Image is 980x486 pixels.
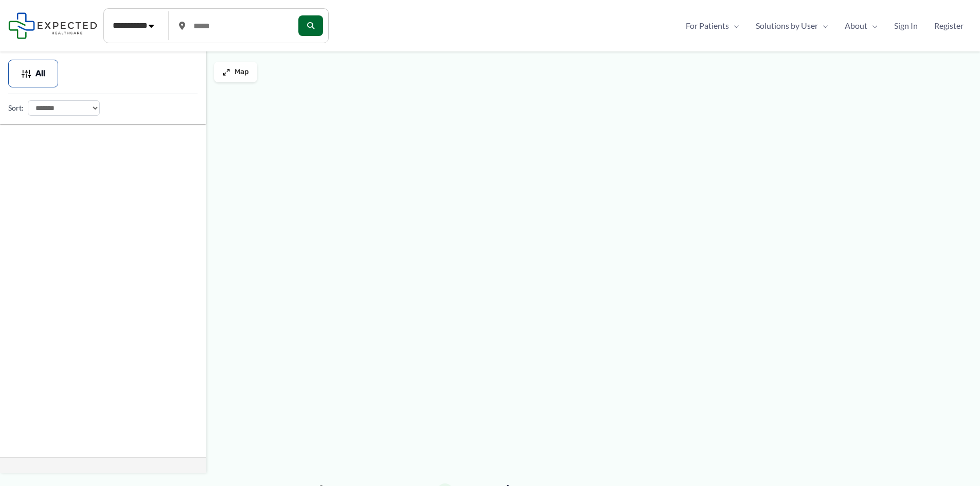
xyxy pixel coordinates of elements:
[8,60,58,87] button: All
[678,18,747,33] a: For PatientsMenu Toggle
[214,62,257,82] button: Map
[729,18,739,33] span: Menu Toggle
[818,18,828,33] span: Menu Toggle
[747,18,836,33] a: Solutions by UserMenu Toggle
[934,18,964,33] span: Register
[836,18,886,33] a: AboutMenu Toggle
[756,18,818,33] span: Solutions by User
[867,18,878,33] span: Menu Toggle
[235,68,249,77] span: Map
[8,101,24,115] label: Sort:
[35,70,45,77] span: All
[886,18,926,33] a: Sign In
[845,18,867,33] span: About
[894,18,918,33] span: Sign In
[21,68,31,79] img: Filter
[926,18,972,33] a: Register
[8,12,97,39] img: Expected Healthcare Logo - side, dark font, small
[686,18,729,33] span: For Patients
[222,68,230,76] img: Maximize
